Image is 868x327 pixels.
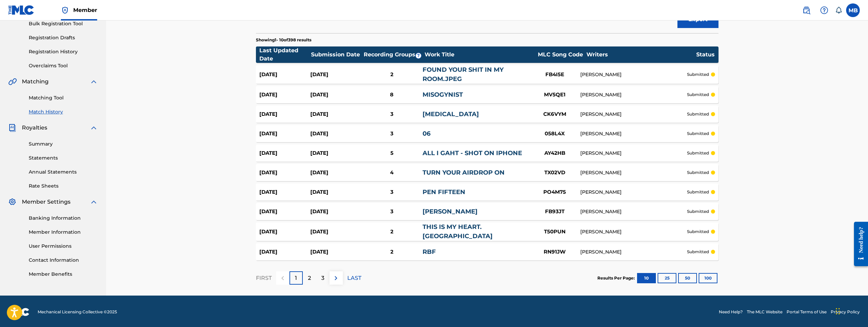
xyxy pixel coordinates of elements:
div: Submission Date [311,51,362,59]
button: 10 [637,273,656,283]
p: Showing 1 - 10 of 398 results [256,37,311,43]
img: Royalties [8,124,16,132]
div: [PERSON_NAME] [580,71,687,78]
div: [DATE] [259,188,310,196]
a: The MLC Website [747,309,782,315]
p: submitted [687,131,709,137]
a: User Permissions [29,243,98,250]
div: FB93JT [529,208,580,216]
div: Recording Groups [363,51,424,59]
a: Contact Information [29,257,98,264]
div: [PERSON_NAME] [580,189,687,196]
div: [DATE] [259,248,310,256]
a: Banking Information [29,215,98,222]
div: 3 [361,188,423,196]
div: [PERSON_NAME] [580,130,687,137]
p: submitted [687,169,709,176]
a: Overclaims Tool [29,62,98,69]
div: 2 [361,248,423,256]
img: expand [90,124,98,132]
div: [PERSON_NAME] [580,208,687,215]
p: 2 [308,274,311,282]
a: RBF [423,248,436,256]
img: expand [90,78,98,86]
p: submitted [687,208,709,215]
div: 8 [361,91,423,99]
img: expand [90,198,98,206]
a: Match History [29,108,98,115]
button: 100 [699,273,717,283]
div: 3 [361,130,423,138]
div: PO4M75 [529,188,580,196]
p: submitted [687,189,709,195]
div: [PERSON_NAME] [580,150,687,157]
div: [DATE] [310,71,361,79]
button: 50 [678,273,697,283]
div: [PERSON_NAME] [580,111,687,118]
p: 3 [321,274,324,282]
img: Matching [8,78,17,86]
div: [DATE] [310,91,361,99]
a: Annual Statements [29,168,98,176]
a: THIS IS MY HEART. [GEOGRAPHIC_DATA] [423,223,493,240]
div: [DATE] [259,71,310,79]
a: MISOGYNIST [423,91,463,98]
a: Registration Drafts [29,34,98,41]
a: TURN YOUR AIRDROP ON [423,169,505,176]
span: Member Settings [22,198,70,206]
a: Need Help? [719,309,743,315]
div: [PERSON_NAME] [580,169,687,176]
div: User Menu [846,3,860,17]
div: [DATE] [310,149,361,157]
div: MLC Song Code [535,51,586,59]
div: [DATE] [310,188,361,196]
div: Help [817,3,831,17]
div: [DATE] [310,169,361,177]
a: Bulk Registration Tool [29,20,98,27]
a: Privacy Policy [831,309,860,315]
div: Last Updated Date [259,46,311,63]
div: Notifications [835,7,842,14]
div: MV5QE1 [529,91,580,99]
div: 2 [361,228,423,236]
span: Matching [22,78,49,86]
div: FB4I5E [529,71,580,79]
div: [DATE] [259,91,310,99]
p: submitted [687,249,709,255]
img: help [820,6,828,14]
p: submitted [687,111,709,117]
div: Chat Widget [834,294,868,327]
div: [DATE] [310,208,361,216]
a: 06 [423,130,430,137]
div: 058L4X [529,130,580,138]
button: 25 [658,273,676,283]
div: Status [696,51,715,59]
div: AY42HB [529,149,580,157]
a: Statements [29,154,98,162]
a: Matching Tool [29,94,98,101]
iframe: Resource Center [849,215,868,273]
div: TX02VD [529,169,580,177]
div: 3 [361,208,423,216]
div: [PERSON_NAME] [580,228,687,235]
p: 1 [295,274,297,282]
p: submitted [687,92,709,98]
div: Drag [836,301,840,322]
span: Royalties [22,124,47,132]
div: [DATE] [259,149,310,157]
div: [DATE] [310,110,361,118]
div: [DATE] [259,228,310,236]
div: [DATE] [259,110,310,118]
div: [DATE] [310,248,361,256]
img: Member Settings [8,198,16,206]
div: [DATE] [259,208,310,216]
a: ALL I GAHT - SHOT ON IPHONE [423,149,522,157]
p: LAST [347,274,361,282]
span: Member [73,6,97,14]
span: ? [416,53,421,58]
div: 4 [361,169,423,177]
div: [DATE] [259,169,310,177]
div: [DATE] [310,228,361,236]
a: FOUND YOUR SHIT IN MY ROOM.JPEG [423,66,504,83]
